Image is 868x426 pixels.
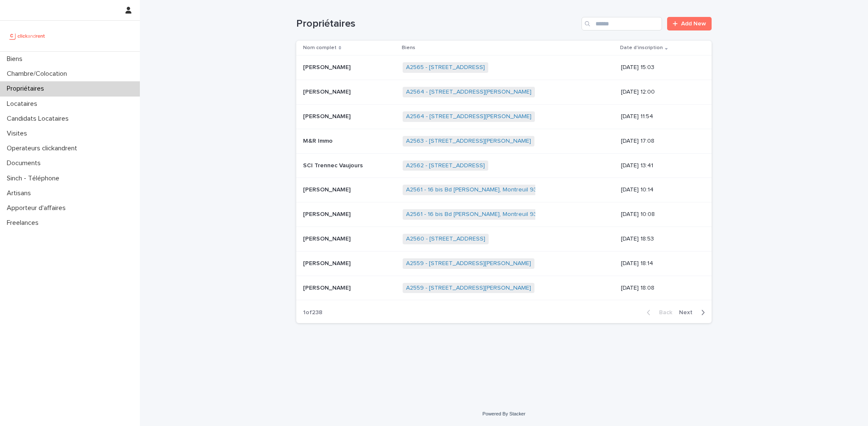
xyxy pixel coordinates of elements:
span: Add New [681,21,706,27]
button: Next [676,309,712,316]
a: A2564 - [STREET_ADDRESS][PERSON_NAME] [406,113,531,120]
p: Visites [3,130,34,138]
p: Documents [3,159,47,167]
a: Powered By Stacker [482,411,525,416]
a: A2562 - [STREET_ADDRESS] [406,162,485,169]
p: [DATE] 10:14 [621,186,698,194]
p: [PERSON_NAME] [303,111,352,120]
p: Freelances [3,219,45,227]
p: Biens [402,43,415,53]
span: Next [679,310,698,315]
p: [DATE] 11:54 [621,113,698,120]
p: [DATE] 17:08 [621,138,698,145]
button: Back [640,309,676,316]
p: Apporteur d'affaires [3,204,72,212]
p: [PERSON_NAME] [303,185,352,194]
a: A2559 - [STREET_ADDRESS][PERSON_NAME] [406,260,531,267]
a: A2561 - 16 bis Bd [PERSON_NAME], Montreuil 93100 [406,186,547,194]
p: [PERSON_NAME] [303,87,352,96]
p: [DATE] 12:00 [621,89,698,96]
h1: Propriétaires [296,18,578,30]
a: A2563 - [STREET_ADDRESS][PERSON_NAME] [406,138,531,145]
p: 1 of 238 [296,302,329,323]
p: [DATE] 13:41 [621,162,698,169]
a: A2559 - [STREET_ADDRESS][PERSON_NAME] [406,285,531,292]
p: Artisans [3,189,38,197]
span: Back [654,310,672,315]
p: Nom complet [303,43,337,53]
p: Operateurs clickandrent [3,144,84,152]
p: Propriétaires [3,85,51,93]
a: Add New [667,17,712,30]
tr: [PERSON_NAME][PERSON_NAME] A2564 - [STREET_ADDRESS][PERSON_NAME] [DATE] 12:00 [296,80,712,105]
p: M&R Immo [303,136,334,145]
tr: [PERSON_NAME][PERSON_NAME] A2565 - [STREET_ADDRESS] [DATE] 15:03 [296,55,712,80]
p: [DATE] 18:53 [621,235,698,243]
p: [PERSON_NAME] [303,283,352,292]
p: Candidats Locataires [3,115,75,123]
p: [DATE] 10:08 [621,211,698,218]
p: Date d'inscription [620,43,663,53]
p: [PERSON_NAME] [303,258,352,267]
a: A2565 - [STREET_ADDRESS] [406,64,485,71]
p: [DATE] 18:14 [621,260,698,267]
a: A2561 - 16 bis Bd [PERSON_NAME], Montreuil 93100 [406,211,547,218]
p: [PERSON_NAME] [303,209,352,218]
p: Sinch - Téléphone [3,174,66,183]
p: SCI Trennec Vaujours [303,160,364,169]
tr: [PERSON_NAME][PERSON_NAME] A2560 - [STREET_ADDRESS] [DATE] 18:53 [296,227,712,251]
tr: SCI Trennec VaujoursSCI Trennec Vaujours A2562 - [STREET_ADDRESS] [DATE] 13:41 [296,153,712,178]
tr: [PERSON_NAME][PERSON_NAME] A2559 - [STREET_ADDRESS][PERSON_NAME] [DATE] 18:08 [296,276,712,300]
input: Search [581,17,662,30]
tr: [PERSON_NAME][PERSON_NAME] A2559 - [STREET_ADDRESS][PERSON_NAME] [DATE] 18:14 [296,251,712,276]
img: UCB0brd3T0yccxBKYDjQ [7,28,48,44]
p: Locataires [3,100,44,108]
p: Biens [3,55,29,63]
tr: [PERSON_NAME][PERSON_NAME] A2561 - 16 bis Bd [PERSON_NAME], Montreuil 93100 [DATE] 10:08 [296,202,712,227]
p: Chambre/Colocation [3,70,74,78]
p: [DATE] 18:08 [621,285,698,292]
p: [PERSON_NAME] [303,234,352,243]
tr: [PERSON_NAME][PERSON_NAME] A2561 - 16 bis Bd [PERSON_NAME], Montreuil 93100 [DATE] 10:14 [296,178,712,202]
tr: [PERSON_NAME][PERSON_NAME] A2564 - [STREET_ADDRESS][PERSON_NAME] [DATE] 11:54 [296,104,712,129]
a: A2564 - [STREET_ADDRESS][PERSON_NAME] [406,89,531,96]
p: [PERSON_NAME] [303,62,352,71]
tr: M&R ImmoM&R Immo A2563 - [STREET_ADDRESS][PERSON_NAME] [DATE] 17:08 [296,129,712,153]
p: [DATE] 15:03 [621,64,698,71]
a: A2560 - [STREET_ADDRESS] [406,235,485,243]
